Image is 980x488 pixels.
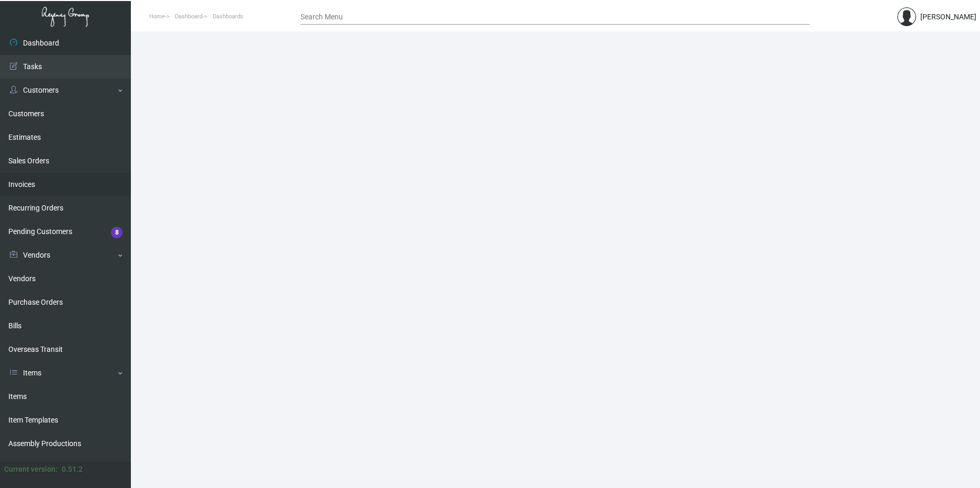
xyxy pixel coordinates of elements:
div: Current version: [4,464,58,475]
img: admin@bootstrapmaster.com [897,7,916,26]
div: [PERSON_NAME] [920,12,976,23]
div: 0.51.2 [62,464,83,475]
span: Dashboard [175,13,203,20]
span: Dashboards [213,13,243,20]
span: Home [149,13,165,20]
